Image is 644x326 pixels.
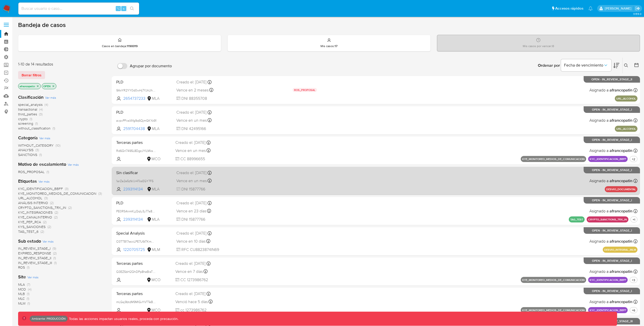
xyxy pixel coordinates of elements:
a: Notificaciones [588,6,593,11]
button: search-icon [127,5,137,12]
span: ⌥ [116,6,120,11]
p: Todas las acciones impactan usuarios reales, proceda con precaución. [68,316,178,321]
p: Ambiente: PRODUCCIÓN [32,318,66,320]
span: s [123,6,125,11]
input: Buscar usuario o caso... [18,5,139,12]
p: angelamaria.francopatino@mercadolibre.com.co [605,6,633,11]
span: Accesos rápidos [555,6,583,11]
a: Salir [635,6,640,11]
